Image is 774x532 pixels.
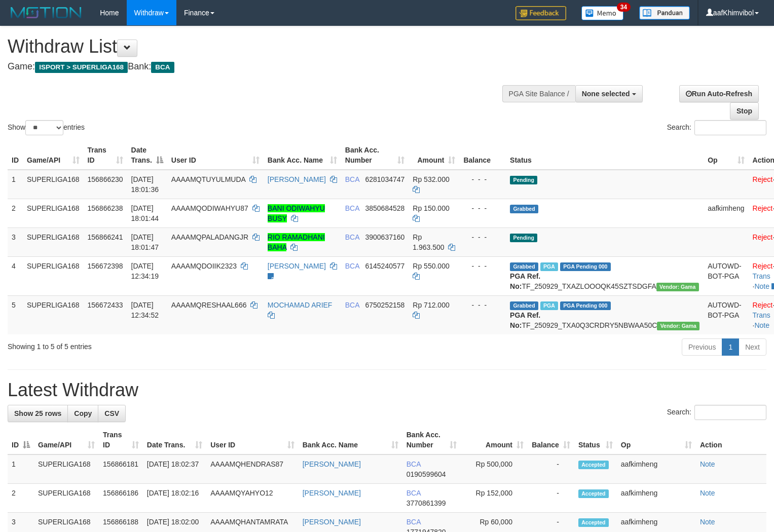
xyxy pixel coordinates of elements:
[407,489,421,497] span: BCA
[99,426,143,454] th: Trans ID: activate to sort column ascending
[8,484,34,513] td: 2
[578,518,609,527] span: Accepted
[700,489,715,497] a: Note
[143,454,206,484] td: [DATE] 18:02:37
[345,262,359,270] span: BCA
[575,85,643,102] button: None selected
[345,233,359,241] span: BCA
[143,484,206,513] td: [DATE] 18:02:16
[753,204,773,212] a: Reject
[560,301,611,310] span: PGA Pending
[8,227,23,256] td: 3
[639,6,690,20] img: panduan.png
[365,262,404,270] span: Copy 6145240577 to clipboard
[461,454,528,484] td: Rp 500,000
[345,175,359,183] span: BCA
[299,426,402,454] th: Bank Acc. Name: activate to sort column ascending
[171,175,245,183] span: AAAAMQTUYULMUDA
[560,262,611,271] span: PGA Pending
[515,6,566,20] img: Feedback.jpg
[88,301,123,309] span: 156672433
[540,301,558,310] span: Marked by aafsoycanthlai
[341,141,409,170] th: Bank Acc. Number: activate to sort column ascending
[463,203,502,213] div: - - -
[206,426,299,454] th: User ID: activate to sort column ascending
[407,499,446,507] span: Copy 3770861399 to clipboard
[23,199,84,227] td: SUPERLIGA168
[171,301,247,309] span: AAAAMQRESHAAL666
[461,484,528,513] td: Rp 152,000
[667,120,766,135] label: Search:
[23,295,84,334] td: SUPERLIGA168
[88,175,123,183] span: 156866230
[617,426,696,454] th: Op: activate to sort column ascending
[171,204,248,212] span: AAAAMQODIWAHYU87
[365,175,404,183] span: Copy 6281034747 to clipboard
[409,141,459,170] th: Amount: activate to sort column ascending
[704,141,748,170] th: Op: activate to sort column ascending
[682,338,722,356] a: Previous
[506,141,704,170] th: Status
[510,272,540,290] b: PGA Ref. No:
[171,233,248,241] span: AAAAMQPALADANGJR
[753,175,773,183] a: Reject
[8,5,85,20] img: MOTION_logo.png
[402,426,461,454] th: Bank Acc. Number: activate to sort column ascending
[365,301,404,309] span: Copy 6750252158 to clipboard
[657,322,699,330] span: Vendor URL: https://trx31.1velocity.biz
[8,36,506,57] h1: Withdraw List
[704,256,748,295] td: AUTOWD-BOT-PGA
[127,141,167,170] th: Date Trans.: activate to sort column descending
[345,204,359,212] span: BCA
[84,141,127,170] th: Trans ID: activate to sort column ascending
[413,301,449,309] span: Rp 712.000
[510,262,538,271] span: Grabbed
[131,204,159,222] span: [DATE] 18:01:44
[14,409,61,417] span: Show 25 rows
[704,199,748,227] td: aafkimheng
[753,233,773,241] a: Reject
[696,426,766,454] th: Action
[704,295,748,334] td: AUTOWD-BOT-PGA
[528,426,574,454] th: Balance: activate to sort column ascending
[99,454,143,484] td: 156866181
[131,175,159,194] span: [DATE] 18:01:36
[700,518,715,526] a: Note
[8,454,34,484] td: 1
[8,170,23,199] td: 1
[8,380,766,400] h1: Latest Withdraw
[23,141,84,170] th: Game/API: activate to sort column ascending
[407,518,421,526] span: BCA
[99,484,143,513] td: 156866186
[8,256,23,295] td: 4
[88,262,123,270] span: 156672398
[510,301,538,310] span: Grabbed
[74,409,92,417] span: Copy
[694,405,766,420] input: Search:
[365,204,404,212] span: Copy 3850684528 to clipboard
[23,256,84,295] td: SUPERLIGA168
[268,175,326,183] a: [PERSON_NAME]
[754,282,769,290] a: Note
[506,256,704,295] td: TF_250929_TXAZLOOOQK45SZTSDGFA
[268,301,333,309] a: MOCHAMAD ARIEF
[617,484,696,513] td: aafkimheng
[345,301,359,309] span: BCA
[8,120,85,135] label: Show entries
[268,233,325,251] a: RIO RAMADHANI BAHA
[23,227,84,256] td: SUPERLIGA168
[753,301,773,309] a: Reject
[206,454,299,484] td: AAAAMQHENDRAS87
[700,460,715,468] a: Note
[463,232,502,242] div: - - -
[303,460,361,468] a: [PERSON_NAME]
[171,262,237,270] span: AAAAMQDOIIK2323
[35,62,128,73] span: ISPORT > SUPERLIGA168
[413,262,449,270] span: Rp 550.000
[413,233,444,251] span: Rp 1.963.500
[88,233,123,241] span: 156866241
[303,518,361,526] a: [PERSON_NAME]
[34,426,99,454] th: Game/API: activate to sort column ascending
[463,261,502,271] div: - - -
[268,204,325,222] a: BANI ODIWAHYU BUSY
